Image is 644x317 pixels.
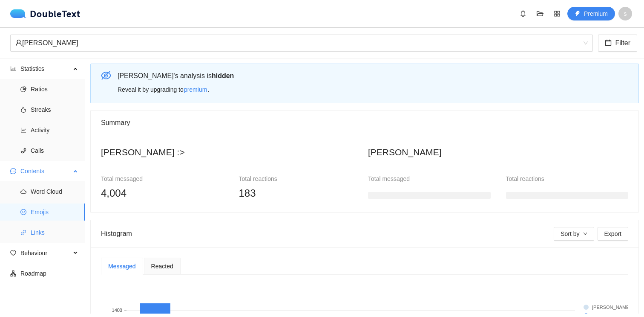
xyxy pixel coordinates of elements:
span: pie-chart [20,86,26,92]
span: fire [20,107,26,113]
span: down [583,232,587,237]
b: hidden [212,72,234,79]
span: message [10,168,16,174]
div: Reveal it by upgrading to . [118,83,632,96]
button: folder-open [533,7,547,20]
div: Total reactions [239,174,362,183]
span: appstore [551,10,563,17]
div: Histogram [101,221,554,246]
span: Word Cloud [31,183,78,200]
div: [PERSON_NAME] [15,35,580,51]
button: thunderboltPremium [567,7,615,20]
div: Messaged [108,262,136,271]
span: Ratios [31,81,78,98]
span: Behaviour [20,244,71,262]
button: bell [516,7,530,20]
span: heart [10,250,16,256]
span: apartment [10,270,16,276]
span: Contents [20,163,71,180]
h2: [PERSON_NAME] :> [101,145,361,159]
span: Streaks [31,101,78,118]
button: Sort bydown [554,227,594,241]
span: smile [20,209,26,215]
h2: [PERSON_NAME] [368,145,628,159]
div: Total messaged [368,174,491,183]
span: Sort by [561,229,579,238]
span: link [20,230,26,236]
span: Emojis [31,204,78,221]
span: Filter [615,38,630,48]
span: 183 [239,187,256,199]
span: Reacted [151,263,173,269]
button: premium [184,83,207,96]
span: user [15,39,22,46]
span: s [624,7,627,20]
div: DoubleText [10,9,80,18]
span: Activity [31,122,78,139]
span: 4,004 [101,187,126,199]
span: premium [184,85,207,94]
div: Total reactions [506,174,629,183]
span: phone [20,148,26,154]
button: appstore [550,7,564,20]
button: calendarFilter [598,35,637,52]
button: Export [598,227,628,241]
a: logoDoubleText [10,9,80,18]
span: bar-chart [10,66,16,72]
span: bell [517,10,529,17]
span: Export [604,229,621,238]
span: thunderbolt [575,11,581,17]
span: Calls [31,142,78,159]
span: folder-open [534,10,546,17]
span: line-chart [20,127,26,133]
span: Roadmap [20,265,78,282]
span: [PERSON_NAME] 's analysis is [118,72,234,79]
span: cloud [20,189,26,195]
span: Links [31,224,78,241]
div: Summary [101,111,628,135]
span: Premium [584,9,608,18]
span: eye-invisible [101,70,111,81]
span: Derrick [15,35,588,51]
span: Statistics [20,60,71,77]
img: logo [10,9,30,18]
text: 1400 [112,308,122,313]
span: calendar [605,39,612,47]
div: Total messaged [101,174,224,183]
